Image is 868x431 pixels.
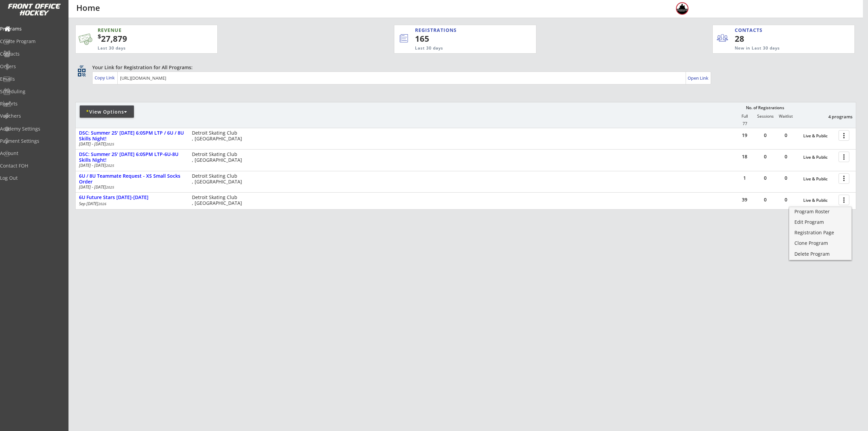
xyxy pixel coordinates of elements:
div: 77 [735,121,755,126]
div: Open Link [688,75,709,81]
a: Program Roster [789,207,851,217]
div: 0 [755,133,775,138]
div: Your Link for Registration for All Programs: [92,64,835,71]
div: Last 30 days [415,45,508,51]
a: Open Link [688,73,709,83]
div: DSC: Summer 25' [DATE] 6:05PM LTP-6U-8U Skills Night! [79,152,185,163]
div: Copy Link [95,75,116,81]
a: Edit Program [789,218,851,228]
div: 0 [755,154,775,159]
div: 19 [734,133,755,138]
div: Edit Program [794,220,846,224]
em: 2025 [106,163,114,168]
div: 28 [735,33,776,44]
div: 6U Future Stars [DATE]-[DATE] [79,195,185,200]
div: 0 [776,154,796,159]
div: 165 [415,33,513,44]
div: 0 [776,176,796,180]
div: No. of Registrations [744,105,786,110]
div: Program Roster [794,209,846,214]
button: more_vert [839,195,849,205]
div: 0 [755,197,775,202]
div: REVENUE [98,27,184,34]
div: 4 programs [817,114,852,120]
div: qr [77,64,85,68]
button: qr_code [77,67,87,78]
div: Registration Page [794,230,846,235]
div: Clone Program [794,241,846,246]
div: 18 [734,154,755,159]
div: 0 [776,133,796,138]
div: Detroit Skating Club , [GEOGRAPHIC_DATA] [192,173,245,185]
div: REGISTRATIONS [415,27,505,34]
sup: $ [98,32,101,40]
div: Sep [DATE] [79,202,183,206]
div: Delete Program [794,252,846,256]
div: 39 [734,197,755,202]
div: [DATE] - [DATE] [79,185,183,189]
div: Live & Public [803,134,835,138]
button: more_vert [839,152,849,162]
em: 2025 [106,142,114,146]
div: 6U / 8U Teammate Request - XS Small Socks Order [79,173,185,185]
div: 0 [755,176,775,180]
div: 27,879 [98,33,196,44]
div: 1 [734,176,755,180]
div: Last 30 days [98,45,184,51]
div: Live & Public [803,155,835,160]
div: Live & Public [803,198,835,203]
div: Sessions [755,114,775,119]
div: [DATE] - [DATE] [79,163,183,168]
em: 2026 [98,201,106,206]
div: Detroit Skating Club , [GEOGRAPHIC_DATA] [192,152,245,163]
div: Full [734,114,755,119]
button: more_vert [839,130,849,141]
div: View Options [80,109,134,115]
div: Detroit Skating Club , [GEOGRAPHIC_DATA] [192,195,245,206]
div: DSC: Summer 25' [DATE] 6:05PM LTP / 6U / 8U Skills Night! [79,130,185,142]
div: Detroit Skating Club , [GEOGRAPHIC_DATA] [192,130,245,142]
div: [DATE] - [DATE] [79,142,183,146]
em: 2025 [106,185,114,190]
button: more_vert [839,173,849,184]
div: New in Last 30 days [735,45,823,51]
a: Registration Page [789,228,851,238]
div: 0 [776,197,796,202]
div: CONTACTS [735,27,766,34]
div: Live & Public [803,177,835,181]
div: Waitlist [775,114,796,119]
